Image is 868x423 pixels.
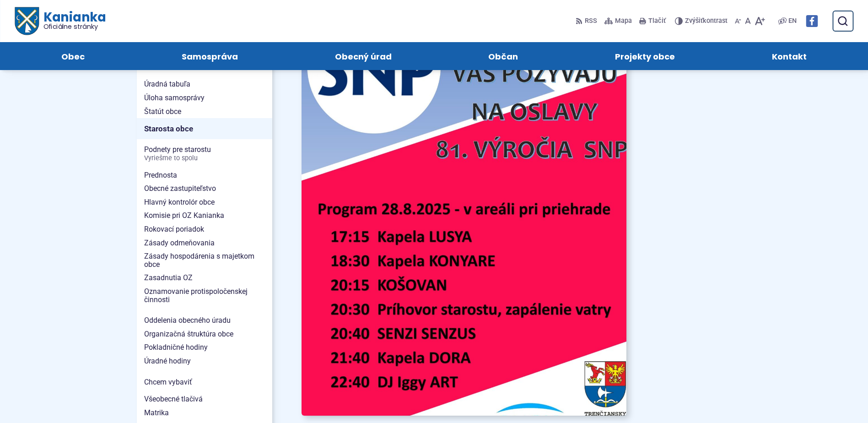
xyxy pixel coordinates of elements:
[144,105,265,119] span: Štatút obce
[144,354,265,368] span: Úradné hodiny
[61,42,85,70] span: Obec
[137,271,272,285] a: Zasadnutia OZ
[137,327,272,341] a: Organizačná štruktúra obce
[603,11,634,31] a: Mapa
[743,11,753,31] button: Nastaviť pôvodnú veľkosť písma
[137,209,272,222] a: Komisie pri OZ Kanianka
[144,222,265,236] span: Rokovací poriadok
[576,11,599,31] a: RSS
[637,11,668,31] button: Tlačiť
[144,327,265,341] span: Organizačná štruktúra obce
[137,375,272,389] a: Chcem vybaviť
[335,42,392,70] span: Obecný úrad
[137,236,272,250] a: Zásady odmeňovania
[137,195,272,209] a: Hlavný kontrolór obce
[806,15,818,27] img: Prejsť na Facebook stránku
[733,42,846,70] a: Kontakt
[488,42,518,70] span: Občan
[182,42,238,70] span: Samospráva
[772,42,807,70] span: Kontakt
[137,91,272,105] a: Úloha samosprávy
[137,249,272,271] a: Zásady hospodárenia s majetkom obce
[137,182,272,195] a: Obecné zastupiteľstvo
[137,143,272,164] a: Podnety pre starostuVyriešme to spolu
[15,7,38,35] img: Prejsť na domovskú stránku
[144,406,265,420] span: Matrika
[137,406,272,420] a: Matrika
[142,42,277,70] a: Samospráva
[685,17,728,25] span: kontrast
[144,143,265,164] span: Podnety pre starostu
[144,91,265,105] span: Úloha samosprávy
[43,23,106,30] span: Oficiálne stránky
[585,16,597,27] span: RSS
[144,249,265,271] span: Zásady hospodárenia s majetkom obce
[144,182,265,195] span: Obecné zastupiteľstvo
[144,236,265,250] span: Zásady odmeňovania
[22,42,124,70] a: Obec
[449,42,558,70] a: Občan
[144,168,265,182] span: Prednosta
[137,314,272,327] a: Oddelenia obecného úradu
[137,168,272,182] a: Prednosta
[296,42,431,70] a: Obecný úrad
[788,16,797,27] span: EN
[787,16,798,27] a: EN
[675,11,729,31] button: Zvýšiťkontrast
[144,375,265,389] span: Chcem vybaviť
[137,77,272,91] a: Úradná tabuľa
[38,11,105,30] span: Kanianka
[144,271,265,285] span: Zasadnutia OZ
[144,77,265,91] span: Úradná tabuľa
[144,122,265,136] span: Starosta obce
[144,314,265,327] span: Oddelenia obecného úradu
[144,195,265,209] span: Hlavný kontrolór obce
[685,17,703,25] span: Zvýšiť
[733,11,743,31] button: Zmenšiť veľkosť písma
[615,42,675,70] span: Projekty obce
[137,392,272,406] a: Všeobecné tlačivá
[753,11,767,31] button: Zväčšiť veľkosť písma
[615,16,632,27] span: Mapa
[137,118,272,139] a: Starosta obce
[144,155,265,162] span: Vyriešme to spolu
[137,105,272,119] a: Štatút obce
[137,285,272,306] a: Oznamovanie protispoločenskej činnosti
[648,17,666,25] span: Tlačiť
[15,7,106,35] a: Logo Kanianka, prejsť na domovskú stránku.
[137,222,272,236] a: Rokovací poriadok
[144,209,265,222] span: Komisie pri OZ Kanianka
[144,285,265,306] span: Oznamovanie protispoločenskej činnosti
[144,341,265,354] span: Pokladničné hodiny
[137,341,272,354] a: Pokladničné hodiny
[137,354,272,368] a: Úradné hodiny
[144,392,265,406] span: Všeobecné tlačivá
[576,42,714,70] a: Projekty obce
